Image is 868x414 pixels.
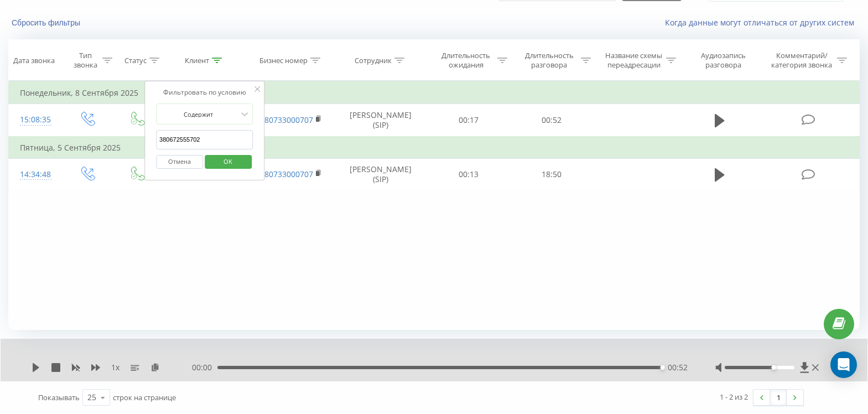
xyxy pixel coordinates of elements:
[690,51,757,70] div: Аудиозапись разговора
[71,51,99,70] div: Тип звонка
[212,153,243,170] span: OK
[111,362,119,373] span: 1 x
[771,365,776,370] div: Accessibility label
[355,56,392,65] div: Сотрудник
[156,155,203,169] button: Отмена
[185,56,209,65] div: Клиент
[259,56,308,65] div: Бизнес номер
[437,51,495,70] div: Длительность ожидания
[260,169,313,179] a: 380733000707
[830,351,857,378] div: Open Intercom Messenger
[260,115,313,125] a: 380733000707
[720,391,748,402] div: 1 - 2 из 2
[205,155,252,169] button: OK
[87,392,96,403] div: 25
[8,18,86,28] button: Сбросить фильтры
[334,104,427,137] td: [PERSON_NAME] (SIP)
[156,87,253,98] div: Фильтровать по условию
[9,137,860,159] td: Пятница, 5 Сентября 2025
[334,158,427,190] td: [PERSON_NAME] (SIP)
[20,109,51,131] div: 15:08:35
[668,362,688,373] span: 00:52
[427,158,510,190] td: 00:13
[20,164,51,185] div: 14:34:48
[665,17,860,28] a: Когда данные могут отличаться от других систем
[604,51,663,70] div: Название схемы переадресации
[510,158,593,190] td: 18:50
[661,365,665,370] div: Accessibility label
[770,51,834,70] div: Комментарий/категория звонка
[124,56,147,65] div: Статус
[192,362,217,373] span: 00:00
[13,56,55,65] div: Дата звонка
[156,130,253,149] input: Введите значение
[770,390,787,405] a: 1
[9,82,860,104] td: Понедельник, 8 Сентября 2025
[427,104,510,137] td: 00:17
[113,392,176,402] span: строк на странице
[38,392,80,402] span: Показывать
[520,51,578,70] div: Длительность разговора
[510,104,593,137] td: 00:52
